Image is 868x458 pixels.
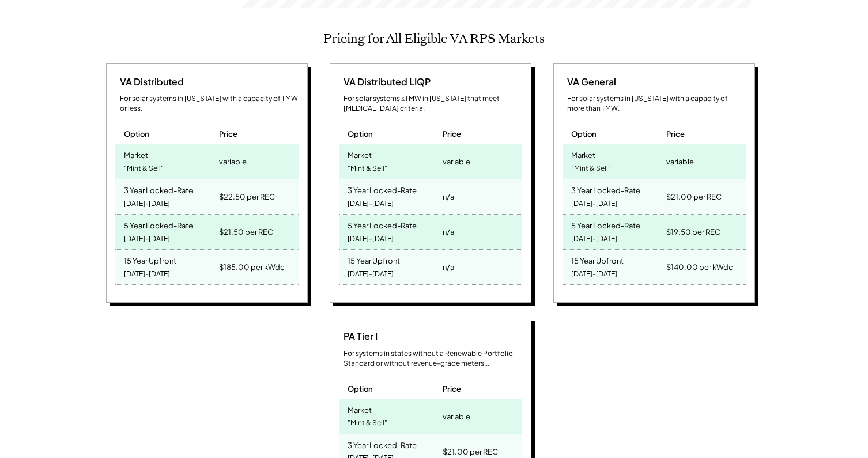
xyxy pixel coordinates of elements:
div: 5 Year Locked-Rate [571,217,640,231]
div: [DATE]-[DATE] [571,231,617,247]
div: [DATE]-[DATE] [348,231,394,247]
div: "Mint & Sell" [348,161,387,177]
div: 3 Year Locked-Rate [348,182,417,196]
div: variable [666,153,694,170]
div: 5 Year Locked-Rate [124,217,193,231]
div: $22.50 per REC [219,189,275,205]
div: For systems in states without a Renewable Portfolio Standard or without revenue-grade meters... [344,349,522,369]
div: $21.00 per REC [666,189,722,205]
div: Market [348,147,372,160]
div: For solar systems ≤1 MW in [US_STATE] that meet [MEDICAL_DATA] criteria. [344,94,522,114]
div: $140.00 per kWdc [666,259,733,275]
div: For solar systems in [US_STATE] with a capacity of more than 1 MW. [567,94,746,114]
div: $185.00 per kWdc [219,259,285,275]
div: [DATE]-[DATE] [571,266,617,282]
div: Market [571,147,595,160]
div: 15 Year Upfront [348,253,400,266]
div: Option [571,129,597,139]
div: $19.50 per REC [666,224,720,240]
div: [DATE]-[DATE] [571,196,617,212]
div: VA Distributed [115,76,184,88]
div: [DATE]-[DATE] [348,266,394,282]
div: [DATE]-[DATE] [124,266,170,282]
div: "Mint & Sell" [571,161,611,177]
div: "Mint & Sell" [348,415,387,431]
div: Price [219,129,237,139]
div: variable [443,408,470,425]
div: 3 Year Locked-Rate [348,437,417,451]
div: n/a [443,224,454,240]
div: 3 Year Locked-Rate [124,182,193,196]
div: Option [348,384,373,394]
div: variable [443,153,470,170]
div: Price [443,129,461,139]
div: 3 Year Locked-Rate [571,182,640,196]
div: For solar systems in [US_STATE] with a capacity of 1 MW or less. [120,94,299,114]
div: "Mint & Sell" [124,161,164,177]
div: [DATE]-[DATE] [124,231,170,247]
div: VA Distributed LIQP [339,76,431,88]
div: variable [219,153,247,170]
div: Option [124,129,149,139]
div: Option [348,129,373,139]
div: $21.50 per REC [219,224,273,240]
div: [DATE]-[DATE] [124,196,170,212]
h2: Pricing for All Eligible VA RPS Markets [323,31,545,46]
div: [DATE]-[DATE] [348,196,394,212]
div: n/a [443,259,454,275]
div: Price [666,129,685,139]
div: n/a [443,189,454,205]
div: Price [443,384,461,394]
div: 5 Year Locked-Rate [348,217,417,231]
div: 15 Year Upfront [571,253,624,266]
div: PA Tier I [339,330,378,343]
div: VA General [563,76,616,88]
div: Market [124,147,148,160]
div: 15 Year Upfront [124,253,176,266]
div: Market [348,402,372,415]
